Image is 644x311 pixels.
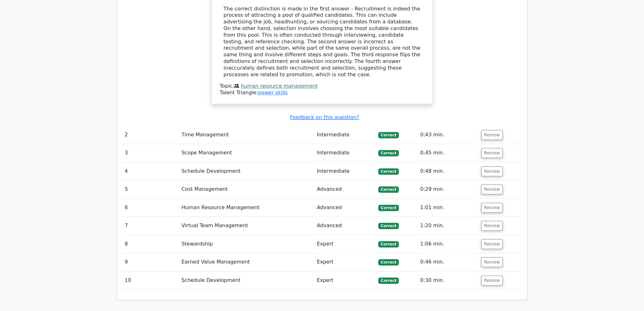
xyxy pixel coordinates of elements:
[481,148,503,158] button: Review
[418,180,478,198] td: 0:29 min.
[122,126,179,144] td: 2
[179,180,314,198] td: Cost Management
[179,144,314,162] td: Scope Management
[241,83,317,89] a: human resource management
[179,217,314,235] td: Virtual Team Management
[378,259,399,265] span: Correct
[179,199,314,217] td: Human Resource Management
[179,162,314,180] td: Schedule Development
[179,235,314,253] td: Stewardship
[378,132,399,138] span: Correct
[179,126,314,144] td: Time Management
[122,180,179,198] td: 5
[122,235,179,253] td: 8
[418,162,478,180] td: 0:48 min.
[314,217,376,235] td: Advanced
[122,271,179,289] td: 10
[122,217,179,235] td: 7
[290,114,359,120] a: Feedback on this question?
[258,90,288,96] a: power skills
[314,253,376,271] td: Expert
[481,130,503,140] button: Review
[220,83,424,96] div: Talent Triangle:
[418,271,478,289] td: 0:30 min.
[481,239,503,249] button: Review
[224,6,421,78] div: The correct distinction is made in the first answer - Recruitment is indeed the process of attrac...
[179,253,314,271] td: Earned Value Management
[418,126,478,144] td: 0:43 min.
[481,257,503,267] button: Review
[314,199,376,217] td: Advanced
[418,199,478,217] td: 1:01 min.
[314,180,376,198] td: Advanced
[481,221,503,231] button: Review
[122,162,179,180] td: 4
[481,166,503,176] button: Review
[314,144,376,162] td: Intermediate
[481,184,503,194] button: Review
[314,235,376,253] td: Expert
[418,253,478,271] td: 0:46 min.
[481,203,503,213] button: Review
[122,144,179,162] td: 3
[378,223,399,229] span: Correct
[122,253,179,271] td: 9
[418,217,478,235] td: 1:20 min.
[378,277,399,284] span: Correct
[314,126,376,144] td: Intermediate
[122,199,179,217] td: 6
[378,168,399,175] span: Correct
[481,276,503,285] button: Review
[378,150,399,156] span: Correct
[378,241,399,247] span: Correct
[179,271,314,289] td: Schedule Development
[378,205,399,211] span: Correct
[418,144,478,162] td: 0:45 min.
[378,186,399,193] span: Correct
[314,162,376,180] td: Intermediate
[418,235,478,253] td: 1:06 min.
[220,83,424,90] div: Topic:
[314,271,376,289] td: Expert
